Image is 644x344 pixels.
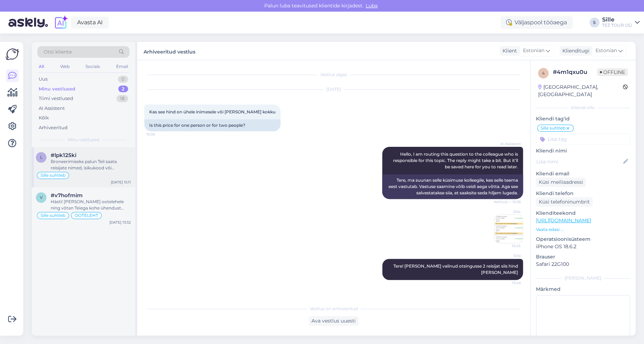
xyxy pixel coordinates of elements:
div: [DATE] [144,86,523,93]
span: Minu vestlused [68,137,99,143]
p: Kliendi nimi [536,147,630,155]
span: v [40,195,43,200]
div: Tere, ma suunan selle küsimuse kolleegile, kes selle teema eest vastutab. Vastuse saamine võib ve... [382,174,523,199]
span: Tere! [PERSON_NAME] valinud otsingusse 2 reisijat siis hind [PERSON_NAME] [393,263,519,275]
p: Brauser [536,253,630,261]
div: Email [115,62,130,71]
span: Sille [494,209,520,214]
p: Klienditeekond [536,209,630,217]
span: 15:46 [494,280,521,286]
div: Web [59,62,71,71]
div: Klient [500,47,517,55]
p: Safari 22G100 [536,261,630,268]
div: Väljaspool tööaega [500,16,573,29]
a: Avasta AI [71,17,109,29]
div: Kõik [39,114,49,121]
div: Kliendi info [536,105,630,111]
span: Offline [597,68,628,76]
div: Minu vestlused [39,86,75,93]
div: Küsi meiliaadressi [536,177,586,187]
div: [DATE] 15:11 [111,180,131,185]
span: Sille suhtleb [40,213,65,218]
span: Sille suhtleb [40,173,65,177]
p: Operatsioonisüsteem [536,236,630,243]
img: Attachment [494,215,523,243]
span: Estonian [523,47,544,55]
div: Küsi telefoninumbrit [536,197,593,207]
span: 4 [542,70,545,76]
span: #lpk125ki [51,152,76,158]
p: Kliendi tag'id [536,115,630,123]
a: [URL][DOMAIN_NAME] [536,217,591,224]
span: #v7hofmim [51,192,83,199]
div: Vestlus algas [144,71,523,78]
div: [DATE] 13:32 [109,220,131,225]
div: S [589,18,599,27]
div: 18 [116,95,128,102]
label: Arhiveeritud vestlus [144,46,195,56]
span: Vestlus on arhiveeritud [310,306,358,312]
div: 0 [118,76,128,83]
span: Otsi kliente [44,48,72,56]
div: AI Assistent [39,105,65,112]
div: Broneerimiseks palun Teil saata reisijate nimed, isikukood või sünniaeg, reisidokumendi number ja... [51,158,131,171]
p: Kliendi email [536,170,630,177]
div: # 4m1qxu0u [553,68,597,76]
p: Vaata edasi ... [536,226,630,233]
span: OOTELEHT [75,213,98,218]
span: 15:45 [494,243,520,249]
div: 2 [118,86,128,93]
span: Sille suhtleb [541,126,566,130]
span: Nähtud ✓ 15:36 [494,199,521,205]
div: Klienditugi [560,47,589,55]
p: iPhone OS 18.6.2 [536,243,630,250]
span: Kas see hind on ühele inimesele või [PERSON_NAME] kokku [149,109,276,114]
div: Is this price for one person or for two people? [144,119,280,131]
img: explore-ai [53,15,68,30]
div: Sille [602,17,632,23]
div: Socials [84,62,101,71]
span: AI Assistent [494,141,521,146]
a: SilleTEZ TOUR OÜ [602,17,640,28]
div: Hästi! [PERSON_NAME] ootelehele ning võtan Teiega kohe ühendust [EMAIL_ADDRESS][DOMAIN_NAME] kui ... [51,199,131,211]
div: [PERSON_NAME] [536,275,630,281]
div: All [37,62,45,71]
span: Sille [494,253,521,258]
input: Lisa nimi [536,158,622,165]
input: Lisa tag [536,134,630,144]
div: TEZ TOUR OÜ [602,23,632,28]
span: l [40,155,43,160]
span: Hello, I am routing this question to the colleague who is responsible for this topic. The reply m... [393,151,519,169]
p: Märkmed [536,286,630,293]
div: Tiimi vestlused [39,95,73,102]
div: Arhiveeritud [39,124,68,131]
p: Kliendi telefon [536,190,630,197]
span: 15:36 [146,132,173,137]
div: [GEOGRAPHIC_DATA], [GEOGRAPHIC_DATA] [538,83,623,98]
img: Askly Logo [6,48,19,61]
span: Luba [364,2,380,9]
div: Ava vestlus uuesti [309,316,359,326]
span: Estonian [595,47,617,55]
div: Uus [39,76,48,83]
